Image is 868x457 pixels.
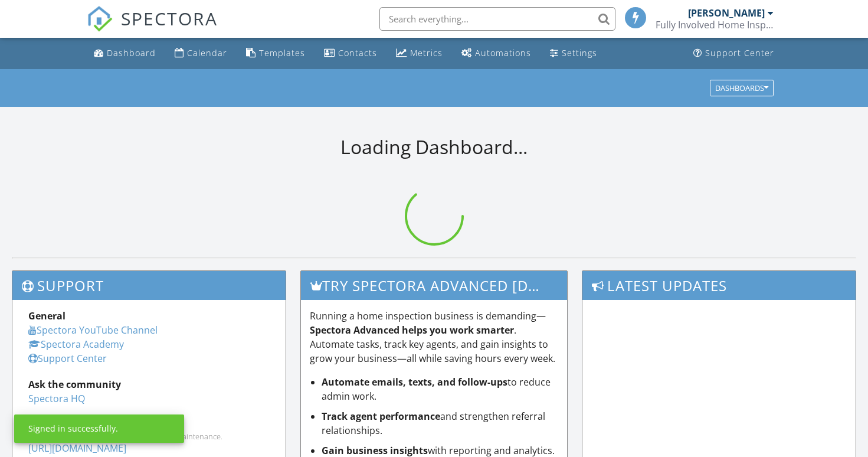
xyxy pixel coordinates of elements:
[187,47,227,58] div: Calendar
[410,47,443,58] div: Metrics
[319,43,382,64] a: Contacts
[656,19,774,31] div: Fully Involved Home Inspections
[688,7,765,19] div: [PERSON_NAME]
[28,352,107,365] a: Support Center
[121,6,218,31] span: SPECTORA
[28,324,158,337] a: Spectora YouTube Channel
[87,6,113,32] img: The Best Home Inspection Software - Spectora
[322,375,558,403] li: to reduce admin work.
[715,84,768,92] div: Dashboards
[322,410,440,423] strong: Track agent performance
[475,47,531,58] div: Automations
[170,43,232,64] a: Calendar
[310,309,558,365] p: Running a home inspection business is demanding— . Automate tasks, track key agents, and gain ins...
[689,43,779,64] a: Support Center
[391,43,447,64] a: Metrics
[87,16,218,41] a: SPECTORA
[28,442,126,455] a: [URL][DOMAIN_NAME]
[322,409,558,438] li: and strengthen referral relationships.
[379,7,615,31] input: Search everything...
[705,47,774,58] div: Support Center
[28,377,270,391] div: Ask the community
[457,43,536,64] a: Automations (Basic)
[322,444,428,457] strong: Gain business insights
[89,43,161,64] a: Dashboard
[259,47,305,58] div: Templates
[338,47,377,58] div: Contacts
[28,392,85,405] a: Spectora HQ
[28,338,124,351] a: Spectora Academy
[28,423,118,435] div: Signed in successfully.
[710,80,774,96] button: Dashboards
[582,271,856,300] h3: Latest Updates
[310,324,514,337] strong: Spectora Advanced helps you work smarter
[107,47,156,58] div: Dashboard
[28,309,65,322] strong: General
[562,47,597,58] div: Settings
[301,271,567,300] h3: Try spectora advanced [DATE]
[322,376,507,389] strong: Automate emails, texts, and follow-ups
[241,43,310,64] a: Templates
[12,271,286,300] h3: Support
[545,43,602,64] a: Settings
